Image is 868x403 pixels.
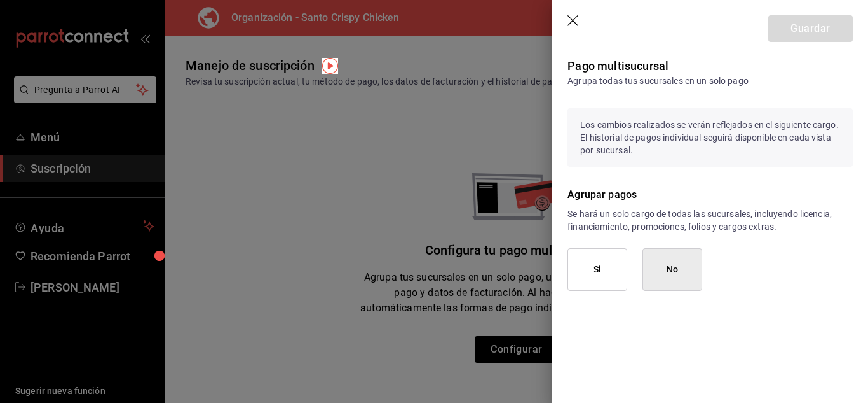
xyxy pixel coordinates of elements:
[642,248,702,291] button: No
[567,248,627,291] button: Si
[567,208,853,233] p: Se hará un solo cargo de todas las sucursales, incluyendo licencia, financiamiento, promociones, ...
[322,58,338,74] img: Tooltip marker
[567,108,853,167] div: Los cambios realizados se verán reflejados en el siguiente cargo. El historial de pagos individua...
[567,187,853,202] p: Agrupar pagos
[567,57,853,74] p: Pago multisucursal
[567,74,853,88] p: Agrupa todas tus sucursales en un solo pago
